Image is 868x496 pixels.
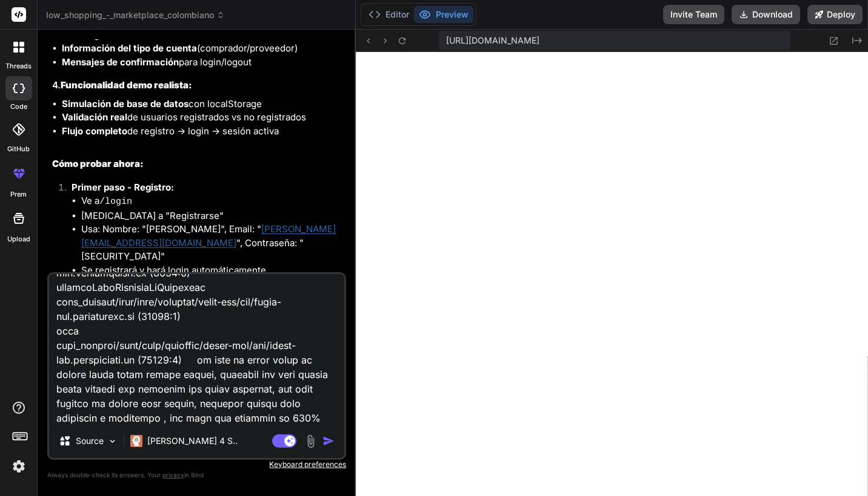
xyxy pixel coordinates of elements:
li: (comprador/proveedor) [62,42,344,56]
li: de registro → login → sesión activa [62,125,344,139]
img: settings [8,456,29,477]
iframe: Preview [356,52,868,496]
strong: Mensajes de confirmación [62,56,179,68]
button: Invite Team [663,5,724,24]
h3: 4. [52,79,344,93]
strong: Primer paso - Registro: [72,181,174,193]
img: Pick Models [107,436,118,446]
span: privacy [162,471,184,478]
p: Source [76,435,104,447]
li: con localStorage [62,97,344,111]
strong: Funcionalidad demo realista: [61,79,192,91]
strong: Validación real [62,111,127,123]
span: [URL][DOMAIN_NAME] [446,34,539,47]
span: low_shopping_-_marketplace_colombiano [46,9,225,21]
label: prem [10,189,27,200]
p: Keyboard preferences [47,460,346,469]
strong: Simulación de base de datos [62,98,189,109]
a: [PERSON_NAME][EMAIL_ADDRESS][DOMAIN_NAME] [81,223,336,249]
p: Always double-check its answers. Your in Bind [47,469,346,481]
strong: Información del tipo de cuenta [62,42,197,54]
label: code [10,102,27,112]
button: Download [732,5,800,24]
code: /login [99,197,132,207]
img: icon [322,435,335,447]
p: [PERSON_NAME] 4 S.. [147,435,238,447]
label: GitHub [7,144,30,154]
button: Editor [364,6,414,23]
li: para login/logout [62,56,344,70]
label: threads [5,61,32,71]
li: Se registrará y hará login automáticamente [81,264,344,278]
strong: Avatar generado automáticamente [62,29,218,41]
li: [MEDICAL_DATA] a "Registrarse" [81,209,344,223]
strong: Flujo completo [62,125,127,137]
img: Claude 4 Sonnet [130,435,142,447]
li: Ve a [81,194,344,209]
li: de usuarios registrados vs no registrados [62,111,344,125]
li: Usa: Nombre: "[PERSON_NAME]", Email: " ", Contraseña: "[SECURITY_DATA]" [81,223,344,264]
strong: Cómo probar ahora: [52,158,144,169]
img: attachment [304,434,318,448]
button: Deploy [807,5,863,24]
label: Upload [7,234,30,244]
textarea: lo ipsumdo si ametc adipisci elit se do eius te incidi , utla etdo magna Aliquaeni Adminim Venia ... [49,274,344,424]
button: Preview [414,6,473,23]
